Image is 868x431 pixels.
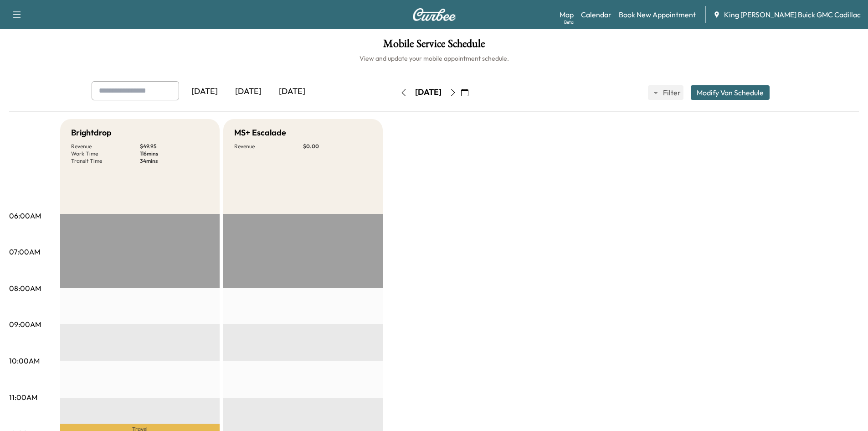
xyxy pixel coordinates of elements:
[140,150,209,157] p: 116 mins
[9,210,41,221] p: 06:00AM
[226,81,270,102] div: [DATE]
[415,87,442,98] div: [DATE]
[71,150,140,157] p: Work Time
[724,9,861,20] span: King [PERSON_NAME] Buick GMC Cadillac
[9,246,40,257] p: 07:00AM
[9,355,40,366] p: 10:00AM
[9,283,41,294] p: 08:00AM
[303,143,372,150] p: $ 0.00
[234,143,303,150] p: Revenue
[234,126,286,139] h5: MS+ Escalade
[140,157,209,165] p: 34 mins
[9,392,37,403] p: 11:00AM
[648,85,683,100] button: Filter
[663,87,679,98] span: Filter
[412,8,456,21] img: Curbee Logo
[581,9,611,20] a: Calendar
[71,126,112,139] h5: Brightdrop
[140,143,209,150] p: $ 49.95
[71,143,140,150] p: Revenue
[9,319,41,330] p: 09:00AM
[691,85,770,100] button: Modify Van Schedule
[183,81,226,102] div: [DATE]
[9,54,859,63] h6: View and update your mobile appointment schedule.
[270,81,314,102] div: [DATE]
[619,9,696,20] a: Book New Appointment
[564,19,574,26] div: Beta
[9,38,859,54] h1: Mobile Service Schedule
[560,9,574,20] a: MapBeta
[71,157,140,165] p: Transit Time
